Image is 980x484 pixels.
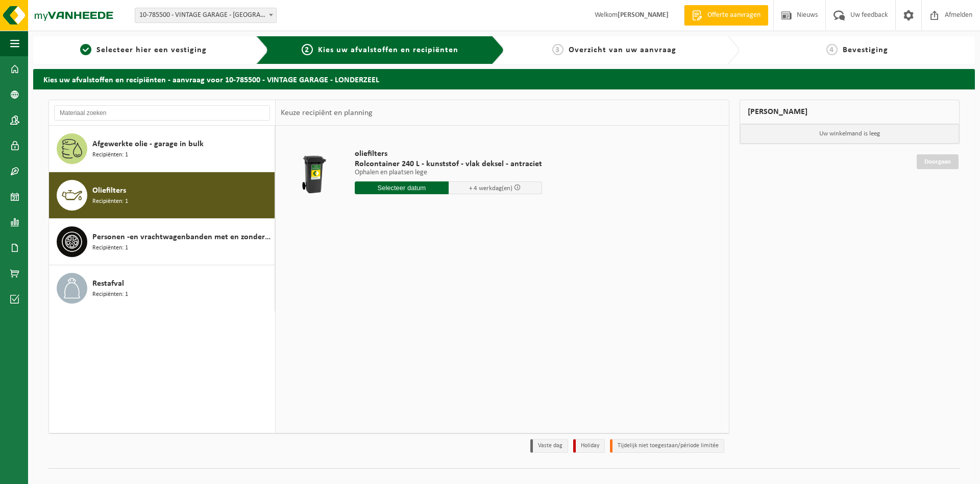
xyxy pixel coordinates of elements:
[552,44,563,55] span: 3
[49,126,275,172] button: Afgewerkte olie - garage in bulk Recipiënten: 1
[843,46,888,54] span: Bevestiging
[530,439,568,453] li: Vaste dag
[92,290,128,299] span: Recipiënten: 1
[92,243,128,253] span: Recipiënten: 1
[92,150,128,160] span: Recipiënten: 1
[705,10,763,20] span: Offerte aanvragen
[740,100,960,124] div: [PERSON_NAME]
[276,100,378,126] div: Keuze recipiënt en planning
[38,44,248,56] a: 1Selecteer hier een vestiging
[96,46,207,54] span: Selecteer hier een vestiging
[355,181,449,194] input: Selecteer datum
[740,124,959,144] p: Uw winkelmand is leeg
[80,44,91,55] span: 1
[92,231,272,243] span: Personen -en vrachtwagenbanden met en zonder velg
[569,46,676,54] span: Overzicht van uw aanvraag
[49,265,275,311] button: Restafval Recipiënten: 1
[135,8,277,23] span: 10-785500 - VINTAGE GARAGE - LONDERZEEL
[135,8,276,22] span: 10-785500 - VINTAGE GARAGE - LONDERZEEL
[302,44,313,55] span: 2
[49,172,275,219] button: Oliefilters Recipiënten: 1
[355,169,542,176] p: Ophalen en plaatsen lege
[573,439,605,453] li: Holiday
[92,138,204,150] span: Afgewerkte olie - garage in bulk
[355,149,542,159] span: oliefilters
[92,278,124,290] span: Restafval
[917,154,959,169] a: Doorgaan
[49,219,275,265] button: Personen -en vrachtwagenbanden met en zonder velg Recipiënten: 1
[684,5,768,26] a: Offerte aanvragen
[33,69,975,89] h2: Kies uw afvalstoffen en recipiënten - aanvraag voor 10-785500 - VINTAGE GARAGE - LONDERZEEL
[54,105,270,121] input: Materiaal zoeken
[92,185,126,197] span: Oliefilters
[618,11,669,19] strong: [PERSON_NAME]
[318,46,458,54] span: Kies uw afvalstoffen en recipiënten
[469,185,512,192] span: + 4 werkdag(en)
[610,439,724,453] li: Tijdelijk niet toegestaan/période limitée
[355,159,542,169] span: Rolcontainer 240 L - kunststof - vlak deksel - antraciet
[826,44,838,55] span: 4
[92,197,128,206] span: Recipiënten: 1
